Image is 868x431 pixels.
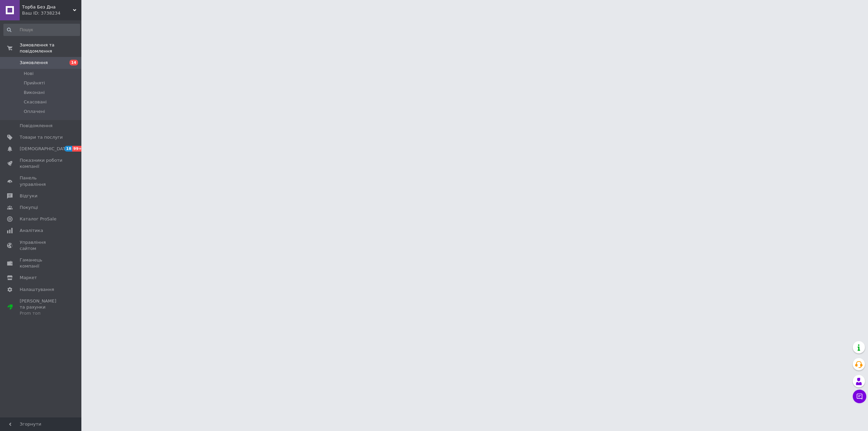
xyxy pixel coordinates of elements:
[20,146,70,152] span: [DEMOGRAPHIC_DATA]
[24,99,47,105] span: Скасовані
[20,239,63,252] span: Управління сайтом
[20,257,63,269] span: Гаманець компанії
[20,298,63,317] span: [PERSON_NAME] та рахунки
[64,146,72,152] span: 18
[853,390,866,403] button: Чат з покупцем
[22,4,73,10] span: Торба Без Дна
[24,90,45,96] span: Виконані
[24,80,45,86] span: Прийняті
[20,42,81,54] span: Замовлення та повідомлення
[22,10,81,16] div: Ваш ID: 3738234
[20,134,63,140] span: Товари та послуги
[20,275,37,281] span: Маркет
[24,109,45,115] span: Оплачені
[20,123,53,129] span: Повідомлення
[20,193,37,199] span: Відгуки
[20,216,56,222] span: Каталог ProSale
[3,24,80,36] input: Пошук
[70,60,78,65] span: 14
[20,287,54,293] span: Налаштування
[20,60,48,66] span: Замовлення
[20,228,43,234] span: Аналітика
[24,71,34,77] span: Нові
[20,310,63,316] div: Prom топ
[20,157,63,170] span: Показники роботи компанії
[20,204,38,211] span: Покупці
[72,146,83,152] span: 99+
[20,175,63,187] span: Панель управління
